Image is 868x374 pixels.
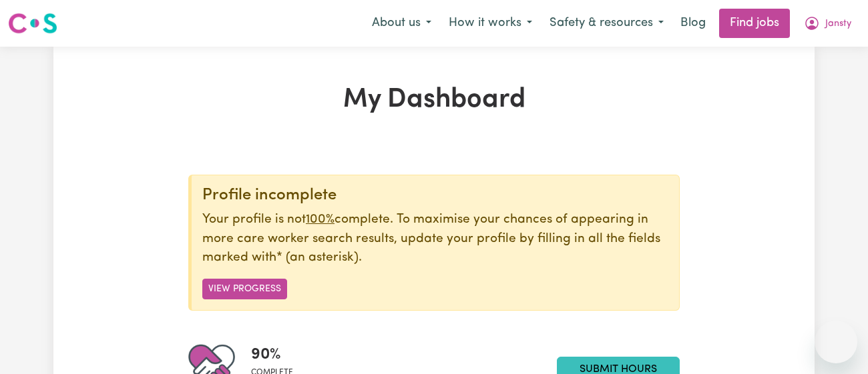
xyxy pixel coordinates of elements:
button: How it works [440,9,541,37]
h1: My Dashboard [188,84,680,116]
button: My Account [795,9,860,37]
a: Blog [672,9,714,38]
u: 100% [306,213,335,226]
span: 90 % [251,343,293,367]
button: Safety & resources [541,9,672,37]
a: Find jobs [719,9,790,38]
img: Careseekers logo [8,11,57,35]
button: View Progress [202,279,287,299]
button: About us [363,9,440,37]
iframe: Button to launch messaging window [815,321,857,363]
span: an asterisk [276,251,359,264]
a: Careseekers logo [8,8,57,39]
div: Profile incomplete [202,186,668,205]
span: Jansty [825,17,851,31]
p: Your profile is not complete. To maximise your chances of appearing in more care worker search re... [202,211,668,268]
